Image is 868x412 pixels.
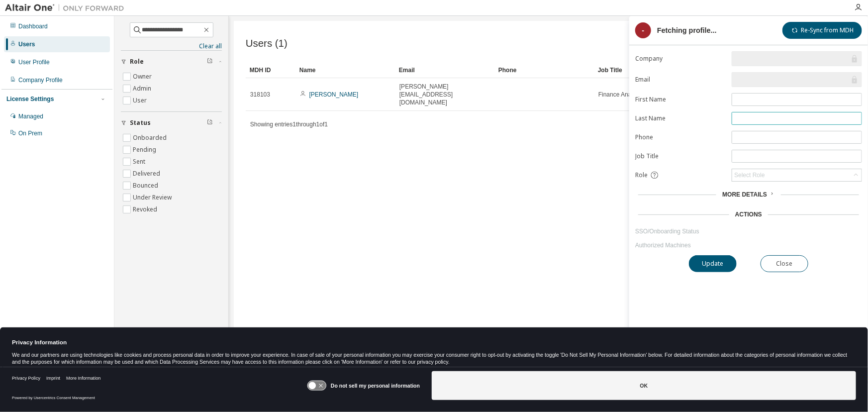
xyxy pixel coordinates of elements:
[635,55,726,63] label: Company
[250,91,270,99] span: 318103
[250,121,328,128] span: Showing entries 1 through 1 of 1
[635,152,726,160] label: Job Title
[734,171,765,179] div: Select Role
[635,76,726,84] label: Email
[635,133,726,141] label: Phone
[250,62,291,78] div: MDH ID
[121,51,222,73] button: Role
[635,241,862,249] a: Authorized Machines
[598,62,689,78] div: Job Title
[309,91,359,98] a: [PERSON_NAME]
[635,22,651,38] div: -
[121,42,222,50] a: Clear all
[635,171,648,179] span: Role
[498,62,590,78] div: Phone
[130,58,144,66] span: Role
[689,255,737,272] button: Update
[207,58,213,66] span: Clear filter
[5,3,129,13] img: Altair One
[782,22,862,39] button: Re-Sync from MDH
[635,114,726,122] label: Last Name
[18,129,42,137] div: On Prem
[133,180,160,192] label: Bounced
[207,119,213,127] span: Clear filter
[133,71,154,83] label: Owner
[18,76,63,84] div: Company Profile
[6,95,54,103] div: License Settings
[657,26,717,34] div: Fetching profile...
[722,191,767,198] span: More Details
[635,96,726,103] label: First Name
[130,119,151,127] span: Status
[598,91,644,99] span: Finance Analyst I
[18,58,50,66] div: User Profile
[121,112,222,134] button: Status
[133,156,147,168] label: Sent
[732,169,862,181] div: Select Role
[133,83,153,95] label: Admin
[133,132,169,144] label: Onboarded
[133,192,174,204] label: Under Review
[133,144,158,156] label: Pending
[18,40,35,48] div: Users
[18,22,48,30] div: Dashboard
[635,227,862,235] a: SSO/Onboarding Status
[735,210,762,218] div: Actions
[133,95,149,106] label: User
[399,62,490,78] div: Email
[133,168,162,180] label: Delivered
[399,83,490,106] span: [PERSON_NAME][EMAIL_ADDRESS][DOMAIN_NAME]
[133,204,159,215] label: Revoked
[299,62,391,78] div: Name
[761,255,808,272] button: Close
[246,38,288,49] span: Users (1)
[18,112,43,120] div: Managed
